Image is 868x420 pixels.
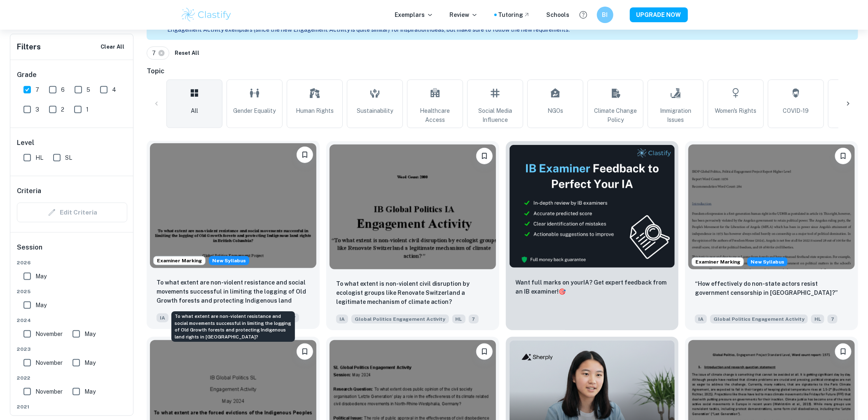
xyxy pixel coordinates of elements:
span: 2025 [17,288,127,295]
button: Bookmark [476,148,493,164]
span: New Syllabus [209,256,249,265]
span: HL [452,315,466,324]
p: Review [450,10,478,19]
span: May [84,358,96,367]
a: Examiner MarkingStarting from the May 2026 session, the Global Politics Engagement Activity requi... [685,141,858,330]
span: 🎯 [559,288,566,295]
button: Bookmark [297,147,313,163]
span: New Syllabus [747,257,788,266]
button: Reset All [173,47,201,59]
a: Schools [547,10,570,19]
span: 2022 [17,374,127,382]
span: May [35,301,47,310]
div: Criteria filters are unavailable when searching by topic [17,203,127,222]
span: May [84,329,96,338]
span: Sustainability [357,106,393,115]
span: 2021 [17,403,127,411]
a: Examiner MarkingStarting from the May 2026 session, the Global Politics Engagement Activity requi... [147,141,320,330]
button: UPGRADE NOW [630,7,688,22]
span: 6 [61,85,65,94]
span: IA [695,315,707,324]
span: Gender Equality [234,106,276,115]
span: All [191,106,198,115]
span: Women's Rights [715,106,757,115]
span: IA [336,315,348,324]
span: 2023 [17,345,127,353]
span: November [35,329,63,338]
span: 7 [35,85,39,94]
span: Social Media Influence [471,106,519,124]
span: NGOs [547,106,563,115]
span: Global Politics Engagement Activity [710,315,808,324]
span: 2026 [17,259,127,266]
a: ThumbnailWant full marks on yourIA? Get expert feedback from an IB examiner! [506,141,679,330]
button: Bookmark [835,148,852,164]
span: 2024 [17,317,127,324]
span: 2 [61,105,64,114]
span: May [35,272,47,281]
h6: Criteria [17,186,41,196]
h6: Session [17,243,127,259]
button: Bookmark [476,343,493,360]
span: Examiner Marking [154,257,205,264]
p: Exemplars [395,10,433,19]
span: HL [811,315,824,324]
span: Human Rights [296,106,334,115]
span: 1 [86,105,89,114]
span: 7 [828,315,838,324]
span: COVID-19 [783,106,809,115]
p: To what extent is non-violent civil disruption by ecologist groups like Renovate Switzerland a le... [336,279,489,306]
button: Bookmark [297,343,313,360]
h6: Filters [17,41,41,53]
span: Global Politics Engagement Activity [351,315,449,324]
span: November [35,358,63,367]
span: 7 [469,315,479,324]
div: To what extent are non-violent resistance and social movements successful in limiting the logging... [171,311,295,342]
span: Examiner Marking [692,258,744,266]
p: Want full marks on your IA ? Get expert feedback from an IB examiner! [516,278,669,296]
button: Clear All [98,41,126,53]
span: Immigration Issues [651,106,700,124]
img: Thumbnail [509,145,676,268]
span: 7 [152,49,159,58]
p: To what extent are non-violent resistance and social movements successful in limiting the logging... [157,278,310,306]
span: 4 [112,85,116,94]
img: Global Politics Engagement Activity IA example thumbnail: To what extent are non-violent resistanc [150,143,316,268]
span: Healthcare Access [411,106,459,124]
span: HL [35,153,43,162]
h6: Grade [17,70,127,80]
img: Global Politics Engagement Activity IA example thumbnail: “How effectively do non-state actors res [688,145,855,269]
h6: BI [600,10,610,19]
div: Starting from the May 2026 session, the Global Politics Engagement Activity requirements have cha... [209,256,249,265]
span: 5 [87,85,90,94]
span: IA [157,313,168,322]
h6: Topic [147,66,858,76]
span: 3 [35,105,39,114]
a: Tutoring [498,10,530,19]
img: Global Politics Engagement Activity IA example thumbnail: To what extent is non-violent civil disr [330,145,496,269]
h6: Level [17,138,127,148]
span: SL [65,153,72,162]
button: Help and Feedback [576,8,590,22]
div: Starting from the May 2026 session, the Global Politics Engagement Activity requirements have cha... [747,257,788,266]
p: “How effectively do non-state actors resist government censorship in Angola?” [695,279,848,297]
span: Climate Change Policy [591,106,640,124]
span: May [84,387,96,396]
span: November [35,387,63,396]
img: Clastify logo [180,7,233,23]
button: Bookmark [835,343,852,360]
a: BookmarkTo what extent is non-violent civil disruption by ecologist groups like Renovate Switzerl... [326,141,499,330]
div: 7 [147,47,169,60]
button: BI [597,7,613,23]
